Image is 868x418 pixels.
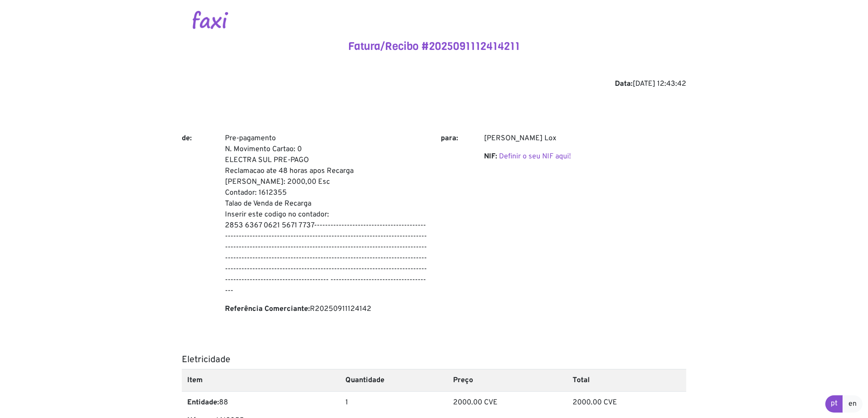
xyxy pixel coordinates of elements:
b: Entidade: [187,398,219,407]
b: Data: [615,79,633,89]
h5: Eletricidade [182,354,686,365]
p: R20250911124142 [225,304,427,315]
p: Pre-pagamento N. Movimento Cartao: 0 ELECTRA SUL PRE-PAGO Reclamacao ate 48 horas apos Recarga [P... [225,133,427,296]
b: de: [182,134,192,143]
a: Definir o seu NIF aqui! [499,152,571,161]
b: NIF: [484,152,497,161]
a: en [843,395,863,413]
b: Referência Comerciante: [225,305,310,314]
p: [PERSON_NAME] Lox [484,133,686,144]
th: Item [182,369,340,391]
th: Total [567,369,686,391]
p: 88 [187,397,334,408]
div: [DATE] 12:43:42 [182,79,686,89]
h4: Fatura/Recibo #2025091112414211 [182,40,686,53]
b: para: [441,134,458,143]
th: Quantidade [340,369,448,391]
a: pt [825,395,843,413]
th: Preço [448,369,567,391]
